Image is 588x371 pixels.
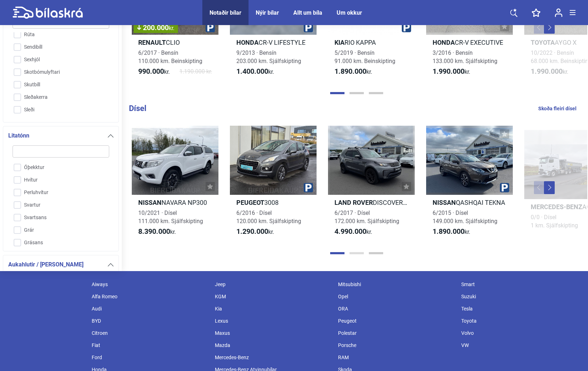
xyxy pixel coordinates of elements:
[88,327,211,339] div: Citroen
[531,39,555,46] b: Toyota
[534,21,545,34] button: Previous
[433,39,455,46] b: Honda
[88,303,211,315] div: Audi
[334,227,372,236] span: kr.
[211,315,334,327] div: Lexus
[132,38,218,47] h2: CLIO
[236,199,264,206] b: Peugeot
[129,104,146,113] b: Dísel
[334,39,344,46] b: Kia
[555,8,563,17] img: user-login.svg
[350,92,364,94] button: Page 2
[8,131,29,141] span: Litatónn
[230,198,317,207] h2: 3008
[88,290,211,303] div: Alfa Romeo
[211,278,334,290] div: Jeep
[138,199,162,206] b: Nissan
[433,199,456,206] b: Nissan
[132,198,218,207] h2: NAVARA NP300
[334,278,458,290] div: Mitsubishi
[458,339,581,351] div: VW
[211,327,334,339] div: Maxus
[334,351,458,363] div: RAM
[433,227,470,236] span: kr.
[433,227,464,236] b: 1.890.000
[138,209,203,225] span: 10/2021 · Dísel 111.000 km. Sjálfskipting
[138,67,164,76] b: 990.000
[256,9,279,16] a: Nýir bílar
[334,199,373,206] b: Land Rover
[334,303,458,315] div: ORA
[337,9,362,16] a: Um okkur
[236,39,259,46] b: Honda
[236,67,274,76] span: kr.
[328,38,415,47] h2: RIO KAPPA
[138,49,202,64] span: 6/2017 · Bensín 110.000 km. Beinskipting
[334,327,458,339] div: Polestar
[531,67,568,76] span: kr.
[211,290,334,303] div: KGM
[236,67,268,76] b: 1.400.000
[426,198,513,207] h2: QASHQAI TEKNA
[236,227,268,236] b: 1.290.000
[433,209,497,225] span: 6/2015 · Dísel 149.000 km. Sjálfskipting
[334,67,372,76] span: kr.
[138,227,170,236] b: 8.390.000
[138,227,176,236] span: kr.
[137,24,174,31] span: 200.000
[458,290,581,303] div: Suzuki
[531,67,563,76] b: 1.990.000
[426,126,513,243] a: NissanQASHQAI TEKNA6/2015 · Dísel149.000 km. Sjálfskipting1.890.000kr.
[369,92,383,94] button: Page 3
[330,92,344,94] button: Page 1
[236,49,301,64] span: 9/2013 · Bensín 203.000 km. Sjálfskipting
[88,315,211,327] div: BYD
[334,339,458,351] div: Porsche
[531,203,582,211] b: Mercedes-Benz
[209,9,241,16] a: Notaðir bílar
[369,252,383,254] button: Page 3
[426,38,513,47] h2: CR-V EXECUTIVE
[169,25,174,32] span: kr.
[350,252,364,254] button: Page 2
[230,38,317,47] h2: CR-V LIFESTYLE
[538,104,577,113] a: Skoða fleiri dísel
[534,181,545,194] button: Previous
[328,198,415,207] h2: DISCOVERY 5 S
[334,49,395,64] span: 5/2019 · Bensín 91.000 km. Beinskipting
[334,209,399,225] span: 6/2017 · Dísel 172.000 km. Sjálfskipting
[334,227,366,236] b: 4.990.000
[211,351,334,363] div: Mercedes-Benz
[138,39,166,46] b: Renault
[132,126,218,243] a: NissanNAVARA NP30010/2021 · Dísel111.000 km. Sjálfskipting8.390.000kr.
[531,214,578,229] span: 0/0 · Dísel 1 km. Sjálfskipting
[293,9,322,16] a: Allt um bíla
[88,339,211,351] div: Fiat
[433,49,497,64] span: 3/2016 · Bensín 133.000 km. Sjálfskipting
[236,227,274,236] span: kr.
[230,126,317,243] a: Peugeot30086/2016 · Dísel120.000 km. Sjálfskipting1.290.000kr.
[138,67,170,76] span: kr.
[458,278,581,290] div: Smart
[330,252,344,254] button: Page 1
[88,278,211,290] div: Aiways
[458,327,581,339] div: Volvo
[544,181,555,194] button: Next
[328,126,415,243] a: Land RoverDISCOVERY 5 S6/2017 · Dísel172.000 km. Sjálfskipting4.990.000kr.
[179,67,212,76] span: 1.190.000 kr.
[211,303,334,315] div: Kia
[458,315,581,327] div: Toyota
[236,209,301,225] span: 6/2016 · Dísel 120.000 km. Sjálfskipting
[8,260,83,270] span: Aukahlutir / [PERSON_NAME]
[334,67,366,76] b: 1.890.000
[334,315,458,327] div: Peugeot
[433,67,470,76] span: kr.
[211,339,334,351] div: Mazda
[544,21,555,34] button: Next
[334,290,458,303] div: Opel
[433,67,464,76] b: 1.990.000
